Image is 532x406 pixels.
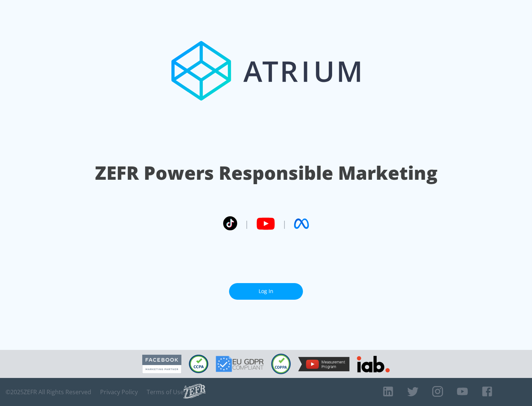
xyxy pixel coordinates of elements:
img: Facebook Marketing Partner [142,355,181,374]
a: Terms of Use [147,388,184,396]
img: COPPA Compliant [271,354,291,374]
a: Privacy Policy [100,388,138,396]
span: © 2025 ZEFR All Rights Reserved [6,388,91,396]
img: YouTube Measurement Program [298,357,349,371]
span: | [282,218,287,229]
a: Log In [229,283,303,300]
img: GDPR Compliant [216,356,264,372]
span: | [245,218,249,229]
h1: ZEFR Powers Responsible Marketing [95,160,437,186]
img: IAB [357,356,390,372]
img: CCPA Compliant [189,355,208,373]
